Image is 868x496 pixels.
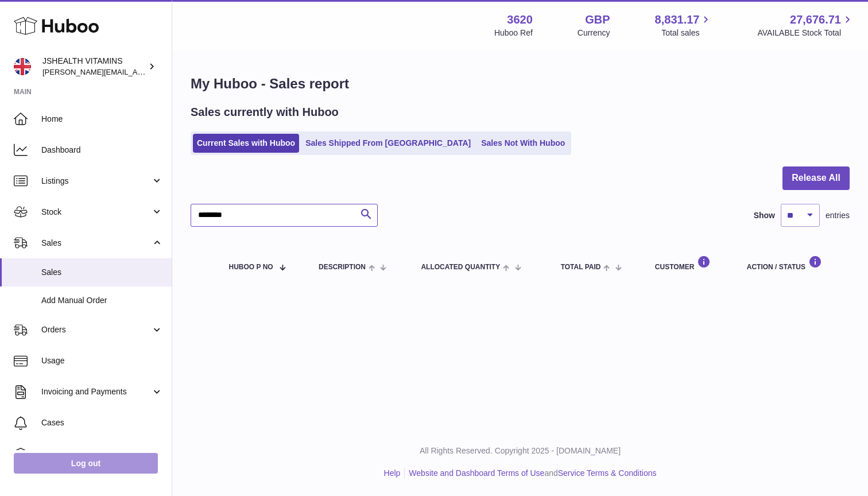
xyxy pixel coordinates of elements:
[655,12,713,38] a: 8,831.17 Total sales
[41,145,163,156] span: Dashboard
[181,445,859,456] p: All Rights Reserved. Copyright 2025 - [DOMAIN_NAME]
[41,267,163,278] span: Sales
[384,468,401,478] a: Help
[229,263,273,271] span: Huboo P no
[191,104,339,120] h2: Sales currently with Huboo
[655,12,700,28] span: 8,831.17
[507,12,533,28] strong: 3620
[41,417,163,428] span: Cases
[14,453,158,474] a: Log out
[757,12,854,38] a: 27,676.71 AVAILABLE Stock Total
[661,28,712,38] span: Total sales
[747,255,838,271] div: Action / Status
[41,295,163,306] span: Add Manual Order
[41,238,151,249] span: Sales
[42,67,230,76] span: [PERSON_NAME][EMAIL_ADDRESS][DOMAIN_NAME]
[41,324,151,335] span: Orders
[757,28,854,38] span: AVAILABLE Stock Total
[319,263,366,271] span: Description
[421,263,500,271] span: ALLOCATED Quantity
[41,114,163,125] span: Home
[477,134,569,153] a: Sales Not With Huboo
[782,166,850,190] button: Release All
[578,28,610,38] div: Currency
[558,468,657,478] a: Service Terms & Conditions
[41,176,151,187] span: Listings
[41,355,163,366] span: Usage
[561,263,601,271] span: Total paid
[494,28,533,38] div: Huboo Ref
[193,134,299,153] a: Current Sales with Huboo
[41,207,151,218] span: Stock
[41,386,151,397] span: Invoicing and Payments
[405,468,656,479] li: and
[790,12,841,28] span: 27,676.71
[826,210,850,221] span: entries
[754,210,775,221] label: Show
[585,12,610,28] strong: GBP
[409,468,544,478] a: Website and Dashboard Terms of Use
[191,75,850,93] h1: My Huboo - Sales report
[42,56,146,77] div: JSHEALTH VITAMINS
[655,255,724,271] div: Customer
[41,448,163,459] span: Channels
[301,134,475,153] a: Sales Shipped From [GEOGRAPHIC_DATA]
[14,58,31,75] img: francesca@jshealthvitamins.com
